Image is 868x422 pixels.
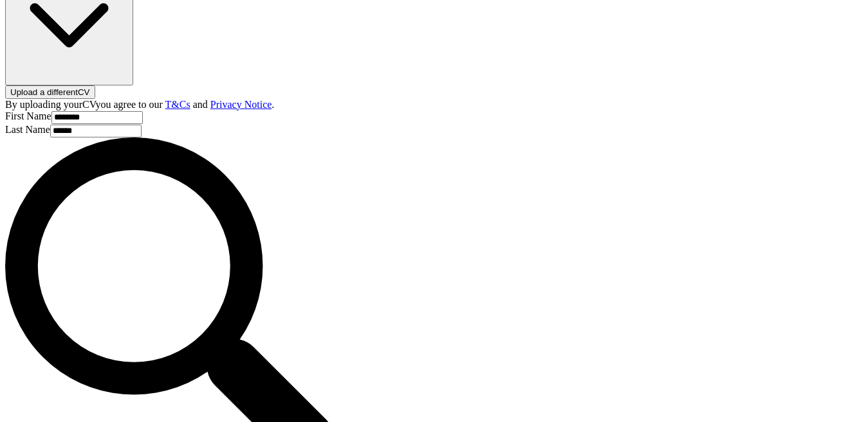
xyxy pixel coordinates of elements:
button: Upload a differentCV [5,85,95,99]
a: Privacy Notice [210,99,272,110]
label: Last Name [5,124,50,135]
div: By uploading your CV you agree to our and . [5,99,863,110]
label: First Name [5,110,51,121]
a: T&Cs [165,99,190,110]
